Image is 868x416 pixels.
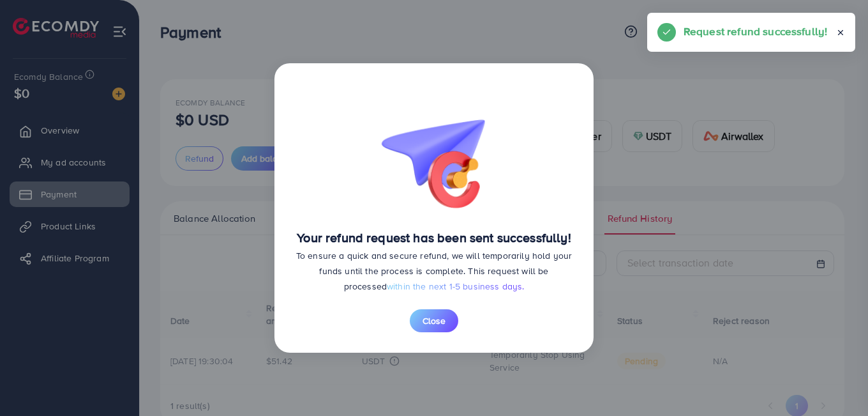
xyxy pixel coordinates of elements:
[684,23,827,40] h5: Request refund successfully!
[423,314,445,327] span: Close
[814,358,858,406] iframe: Chat
[387,280,524,293] span: within the next 1-5 business days.
[295,230,573,245] h4: Your refund request has been sent successfully!
[295,248,573,294] p: To ensure a quick and secure refund, we will temporarily hold your funds until the process is com...
[370,84,498,214] img: bg-request-refund-success.26ac5564.png
[410,309,458,332] button: Close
